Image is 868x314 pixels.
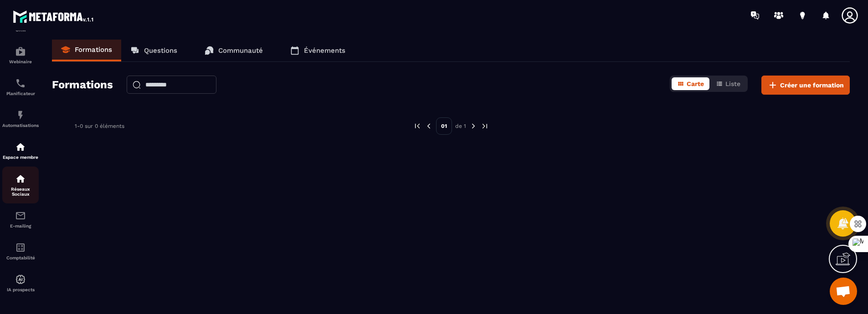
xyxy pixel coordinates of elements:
p: Communauté [218,46,263,55]
p: Comptabilité [2,255,39,260]
p: E-mailing [2,223,39,228]
p: Événements [304,46,345,55]
a: emailemailE-mailing [2,203,39,235]
img: automations [15,274,26,285]
button: Créer une formation [761,76,850,95]
p: Réseaux Sociaux [2,187,39,197]
a: Ouvrir le chat [830,278,857,305]
a: Questions [121,40,186,61]
span: Carte [687,80,704,87]
img: social-network [15,173,26,184]
a: automationsautomationsAutomatisations [2,103,39,135]
button: Carte [672,77,709,90]
button: Liste [710,77,746,90]
img: next [481,122,489,130]
p: Planificateur [2,91,39,96]
img: email [15,210,26,221]
img: automations [15,46,26,57]
p: Questions [144,46,177,55]
a: Formations [52,40,121,61]
a: schedulerschedulerPlanificateur [2,71,39,103]
p: 01 [436,117,452,135]
span: Créer une formation [780,81,844,90]
img: prev [425,122,433,130]
h2: Formations [52,76,113,95]
img: automations [15,142,26,152]
a: Événements [281,40,354,61]
img: scheduler [15,78,26,89]
span: Liste [725,80,740,87]
p: Formations [75,46,112,54]
a: automationsautomationsWebinaire [2,39,39,71]
img: logo [13,8,95,25]
a: accountantaccountantComptabilité [2,235,39,267]
img: accountant [15,242,26,253]
p: 1-0 sur 0 éléments [75,123,124,129]
p: Espace membre [2,155,39,160]
p: de 1 [455,122,466,130]
a: Communauté [195,40,272,61]
a: social-networksocial-networkRéseaux Sociaux [2,167,39,203]
p: Webinaire [2,59,39,64]
p: IA prospects [2,287,39,292]
a: automationsautomationsEspace membre [2,135,39,167]
img: next [469,122,478,130]
p: Automatisations [2,123,39,128]
img: prev [413,122,421,130]
img: automations [15,110,26,121]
